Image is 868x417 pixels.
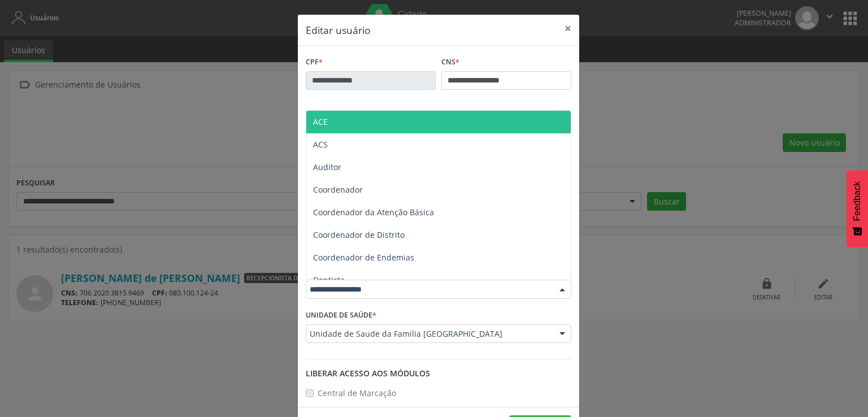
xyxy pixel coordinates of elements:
[306,23,371,37] h5: Editar usuário
[847,170,868,247] button: Feedback - Mostrar pesquisa
[313,116,328,127] span: ACE
[313,184,363,195] span: Coordenador
[306,106,331,123] label: Nome
[441,54,459,71] label: CNS
[313,162,341,172] span: Auditor
[313,207,434,218] span: Coordenador da Atenção Básica
[557,15,579,42] button: Close
[313,252,414,263] span: Coordenador de Endemias
[306,367,571,379] div: Liberar acesso aos módulos
[318,387,396,399] label: Central de Marcação
[313,275,345,285] span: Dentista
[306,307,376,324] label: Unidade de saúde
[310,328,548,340] span: Unidade de Saude da Familia [GEOGRAPHIC_DATA]
[313,229,405,240] span: Coordenador de Distrito
[313,139,328,150] span: ACS
[852,181,862,221] span: Feedback
[306,54,323,71] label: CPF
